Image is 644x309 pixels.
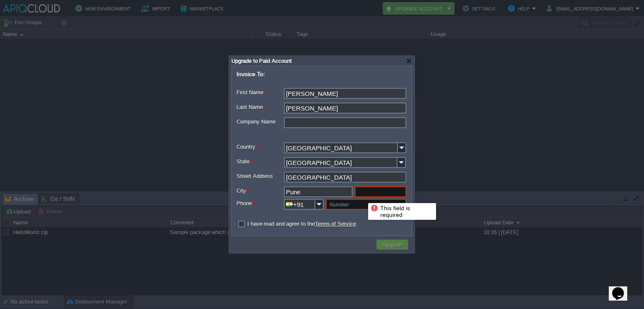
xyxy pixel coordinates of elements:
label: State [236,157,284,166]
label: City [236,186,284,195]
label: Phone [236,199,284,208]
label: Last Name [236,103,284,111]
label: Street Address [236,172,284,180]
label: Company Name [236,117,284,126]
label: Invoice To: [236,71,265,77]
label: Country [236,142,284,151]
iframe: chat widget [609,276,636,301]
span: Upgrade to Paid Account [231,58,292,64]
a: Terms of Service [315,221,356,227]
label: I have read and agree to the [247,221,356,227]
label: First Name [236,88,284,97]
button: Upgrade [380,241,405,248]
div: This field is required [370,204,434,219]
